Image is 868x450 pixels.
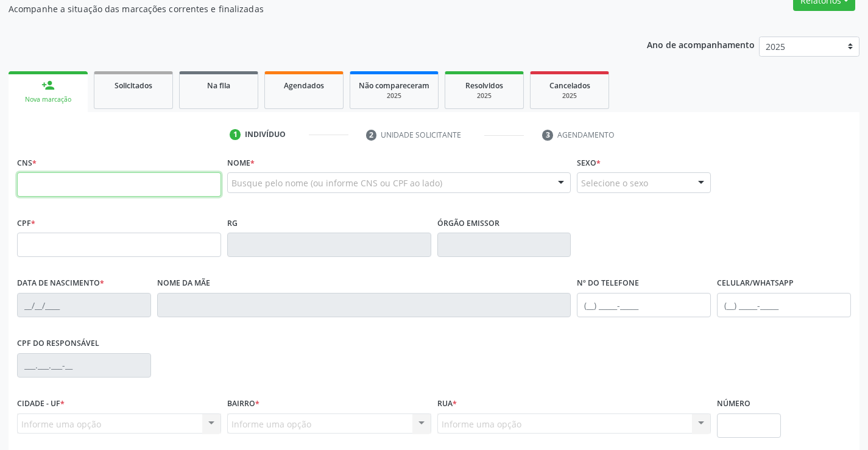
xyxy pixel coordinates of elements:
label: Cidade - UF [17,395,65,413]
label: Sexo [577,153,601,172]
label: CNS [17,153,37,172]
div: Nova marcação [17,95,79,104]
label: CPF [17,214,35,233]
label: Número [717,395,750,413]
input: ___.___.___-__ [17,353,151,378]
input: __/__/____ [17,293,151,317]
div: 2025 [454,91,515,100]
label: Nome [227,153,255,172]
span: Agendados [284,80,324,91]
label: CPF do responsável [17,334,99,353]
div: 2025 [539,91,600,100]
p: Acompanhe a situação das marcações correntes e finalizadas [9,2,604,15]
label: Data de nascimento [17,274,104,293]
span: Resolvidos [465,80,503,91]
p: Ano de acompanhamento [647,37,755,52]
span: Busque pelo nome (ou informe CNS ou CPF ao lado) [231,177,442,189]
input: (__) _____-_____ [717,293,851,317]
label: Celular/WhatsApp [717,274,794,293]
label: Nome da mãe [157,274,210,293]
label: Nº do Telefone [577,274,639,293]
span: Não compareceram [359,80,429,91]
div: 2025 [359,91,429,100]
label: RG [227,214,238,233]
label: Bairro [227,395,259,413]
label: Órgão emissor [437,214,499,233]
span: Solicitados [115,80,152,91]
div: Indivíduo [245,129,286,140]
span: Na fila [207,80,230,91]
label: Rua [437,395,457,413]
input: (__) _____-_____ [577,293,711,317]
span: Cancelados [549,80,590,91]
div: 1 [230,129,241,140]
div: person_add [41,79,55,92]
span: Selecione o sexo [581,177,648,189]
